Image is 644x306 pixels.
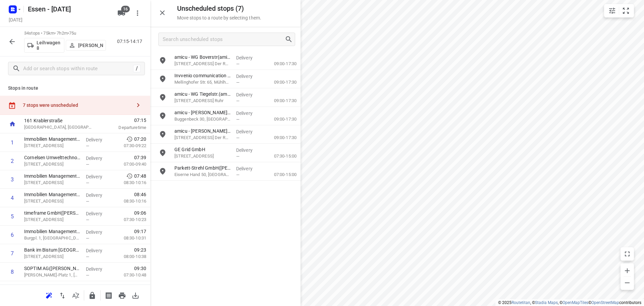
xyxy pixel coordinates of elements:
[24,198,80,205] p: [STREET_ADDRESS]
[174,79,231,86] p: Mellinghofer Str. 65, Mühlheim An Der Ruhr
[163,34,285,45] input: Search unscheduled stops
[24,235,80,242] p: Burgpl. 1, [GEOGRAPHIC_DATA]
[512,300,530,305] a: Routetitan
[11,232,14,238] div: 6
[263,153,297,160] p: 07:30-15:00
[134,191,146,198] span: 08:46
[113,235,146,242] p: 08:30-10:31
[263,79,297,86] p: 09:00-17:30
[236,135,239,140] span: —
[86,180,89,185] span: —
[86,192,111,199] p: Delivery
[86,143,89,148] span: —
[25,4,112,14] h5: Rename
[24,30,106,37] p: 34 stops • 75km • 7h2m
[24,173,80,179] p: Immobilien Management Essen GmbH - Rottstr. 17(Tim Lissy)
[86,199,89,204] span: —
[86,289,99,302] button: Lock route
[86,173,111,180] p: Delivery
[24,38,64,53] button: Leihwagen 8
[150,51,301,305] div: grid
[113,161,146,168] p: 07:00-09:40
[285,35,295,43] div: Search
[174,128,231,134] p: amicu - WG Lindenstr.(amicu - Außerklinische Intensivpflege)
[126,136,133,142] svg: Early
[11,213,14,220] div: 5
[604,4,634,17] div: small contained button group
[69,292,83,298] span: Sort by time window
[113,179,146,186] p: 08:30-10:16
[11,158,14,164] div: 2
[591,300,619,305] a: OpenStreetMap
[535,300,558,305] a: Stadia Maps
[134,210,146,216] span: 09:06
[121,6,130,12] span: 16
[236,165,261,172] p: Delivery
[115,292,129,298] span: Print route
[24,142,80,149] p: [STREET_ADDRESS]
[86,254,89,259] span: —
[68,31,69,36] span: •
[86,210,111,217] p: Delivery
[134,173,146,179] span: 07:48
[86,273,89,278] span: —
[263,116,297,123] p: 09:00-17:30
[113,198,146,205] p: 08:30-10:16
[236,147,261,154] p: Delivery
[236,61,239,67] span: —
[117,38,145,45] p: 07:15-14:17
[24,247,80,253] p: Bank im Bistum Essen eG(Hartwig Störbrock )
[24,161,80,168] p: Graf-Beust-Allee 33, Essen
[6,16,25,24] h5: Project date
[236,80,239,85] span: —
[134,265,146,272] span: 09:30
[24,136,80,142] p: Immobilien Management Essen GmbH - GVE(Immobilien Management Essen GmbH)
[498,300,641,305] li: © 2025 , © , © © contributors
[174,153,231,160] p: Rheinstraße 73, Mönchengladbach
[11,176,14,183] div: 3
[86,266,111,272] p: Delivery
[37,40,61,51] p: Leihwagen 8
[8,85,142,92] p: Stops in route
[86,136,111,143] p: Delivery
[86,217,89,222] span: —
[24,154,80,161] p: Cornelsen Umwelttechnologie GmbH(Stefanidou Wassiliki)
[11,269,14,275] div: 8
[174,116,231,123] p: Buggenbeck 30, Mülheim An Der Ruhr
[78,43,103,48] p: [PERSON_NAME]
[174,60,231,67] p: Boverstraße 1a, Mülheim An Der Ruhr
[263,97,297,104] p: 09:00-17:30
[24,117,94,124] p: 161 Krablerstraße
[24,124,94,131] p: [GEOGRAPHIC_DATA], [GEOGRAPHIC_DATA]
[24,272,80,278] p: Dietrich-Oppenberg-Platz 1, Essen
[24,191,80,198] p: Immobilien Management Essen GmbH - Kastanienallee(Tim Lissy)
[115,6,128,20] button: 16
[129,292,142,298] span: Download route
[11,250,14,257] div: 7
[24,228,80,235] p: Immobilien Management Essen GmbH Standort Lichtburg(Tim Lissy)
[263,171,297,178] p: 07:00-15:00
[134,228,146,235] span: 09:17
[134,154,146,161] span: 07:39
[236,110,261,117] p: Delivery
[156,6,169,19] button: Close
[86,236,89,241] span: —
[134,247,146,253] span: 09:23
[113,272,146,278] p: 07:30-10:48
[86,247,111,254] p: Delivery
[11,139,14,146] div: 1
[23,102,131,108] div: 7 stops were unscheduled
[86,162,89,167] span: —
[102,124,146,131] p: Departure time
[113,216,146,223] p: 07:30-10:23
[236,128,261,135] p: Delivery
[236,154,239,159] span: —
[174,146,231,153] p: GE Grid GmbH
[42,292,56,298] span: Reoptimize route
[174,109,231,116] p: amicu - WG Buggenbeck(amicu - Außerklinische Intensivpflege)
[24,253,80,260] p: [STREET_ADDRESS]
[134,136,146,142] span: 07:20
[263,60,297,67] p: 09:00-17:30
[113,142,146,149] p: 07:30-09:22
[113,253,146,260] p: 08:00-10:38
